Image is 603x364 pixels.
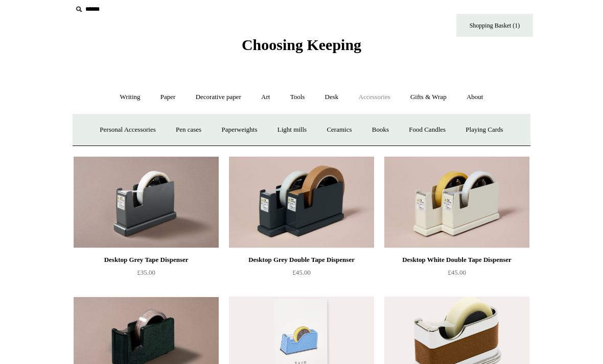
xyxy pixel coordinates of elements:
[281,84,314,111] a: Tools
[90,116,165,143] a: Personal Accessories
[384,156,529,248] a: Desktop White Double Tape Dispenser Desktop White Double Tape Dispenser
[74,156,219,248] a: Desktop Grey Tape Dispenser Desktop Grey Tape Dispenser
[401,84,456,111] a: Gifts & Wrap
[363,116,398,143] a: Books
[456,14,533,37] a: Shopping Basket (1)
[456,116,512,143] a: Playing Cards
[187,84,250,111] a: Decorative paper
[316,84,348,111] a: Desk
[229,156,374,248] a: Desktop Grey Double Tape Dispenser Desktop Grey Double Tape Dispenser
[242,36,361,53] span: Choosing Keeping
[384,156,529,248] img: Desktop White Double Tape Dispenser
[151,84,185,111] a: Paper
[457,84,493,111] a: About
[229,156,374,248] img: Desktop Grey Double Tape Dispenser
[74,254,219,296] a: Desktop Grey Tape Dispenser £35.00
[229,254,374,296] a: Desktop Grey Double Tape Dispenser £45.00
[111,84,150,111] a: Writing
[212,116,266,143] a: Paperweights
[74,156,219,248] img: Desktop Grey Tape Dispenser
[231,254,372,266] div: Desktop Grey Double Tape Dispenser
[292,269,311,276] span: £45.00
[76,254,216,266] div: Desktop Grey Tape Dispenser
[400,116,455,143] a: Food Candles
[387,254,527,266] div: Desktop White Double Tape Dispenser
[252,84,279,111] a: Art
[242,44,361,52] a: Choosing Keeping
[167,116,211,143] a: Pen cases
[350,84,400,111] a: Accessories
[384,254,529,296] a: Desktop White Double Tape Dispenser £45.00
[137,269,155,276] span: £35.00
[317,116,361,143] a: Ceramics
[448,269,466,276] span: £45.00
[268,116,316,143] a: Light mills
